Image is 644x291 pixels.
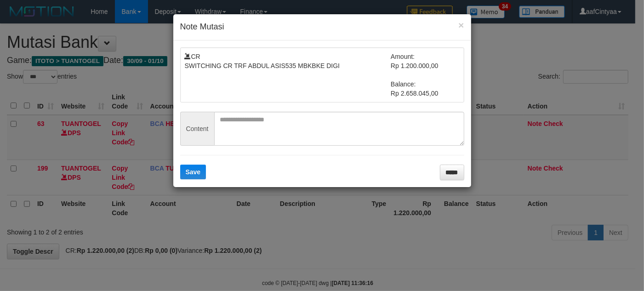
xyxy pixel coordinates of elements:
button: × [458,20,464,30]
button: Save [180,165,206,179]
td: CR SWITCHING CR TRF ABDUL ASIS535 MBKBKE DIGI [185,52,391,98]
span: Content [180,112,214,146]
td: Amount: Rp 1.200.000,00 Balance: Rp 2.658.045,00 [391,52,460,98]
span: Save [186,168,201,176]
h4: Note Mutasi [180,21,464,33]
